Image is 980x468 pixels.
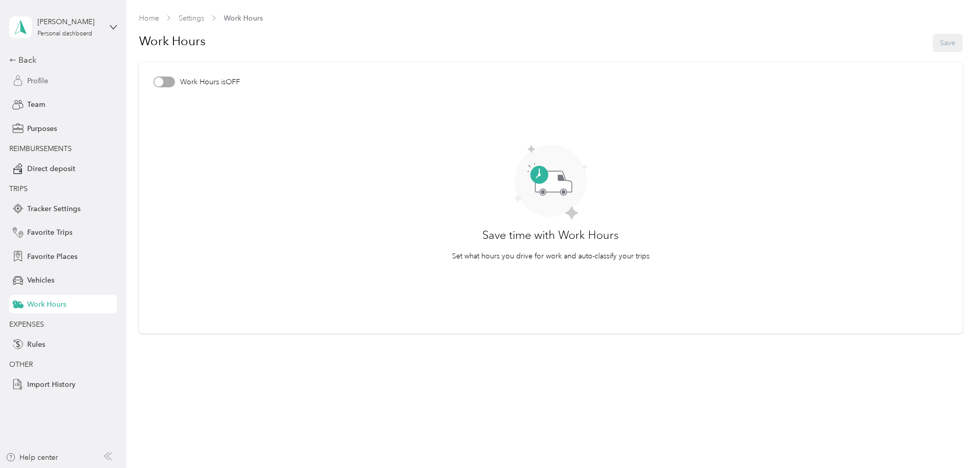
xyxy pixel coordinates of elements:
span: Favorite Places [27,251,77,262]
span: Purposes [27,123,57,134]
p: Set what hours you drive for work and auto-classify your trips [452,251,650,261]
span: Team [27,99,45,110]
span: Import History [27,379,75,390]
span: Work Hours [27,299,66,310]
span: Favorite Trips [27,227,72,238]
span: Tracker Settings [27,203,81,214]
span: Work Hours [224,13,263,24]
div: Back [9,54,112,66]
span: Profile [27,76,48,86]
span: TRIPS [9,184,28,193]
iframe: Everlance-gr Chat Button Frame [923,410,980,468]
span: REIMBURSEMENTS [9,144,72,153]
span: Rules [27,339,45,350]
span: EXPENSES [9,320,44,329]
span: Direct deposit [27,163,75,174]
a: Home [139,14,159,23]
h1: Work Hours [139,29,206,53]
div: [PERSON_NAME] [37,16,102,27]
span: Work Hours is OFF [180,77,240,87]
span: OTHER [9,360,33,369]
button: Help center [6,452,58,463]
span: Vehicles [27,275,54,286]
h3: Save time with Work Hours [482,227,619,244]
span: Settings [179,13,204,24]
div: Personal dashboard [37,31,92,37]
